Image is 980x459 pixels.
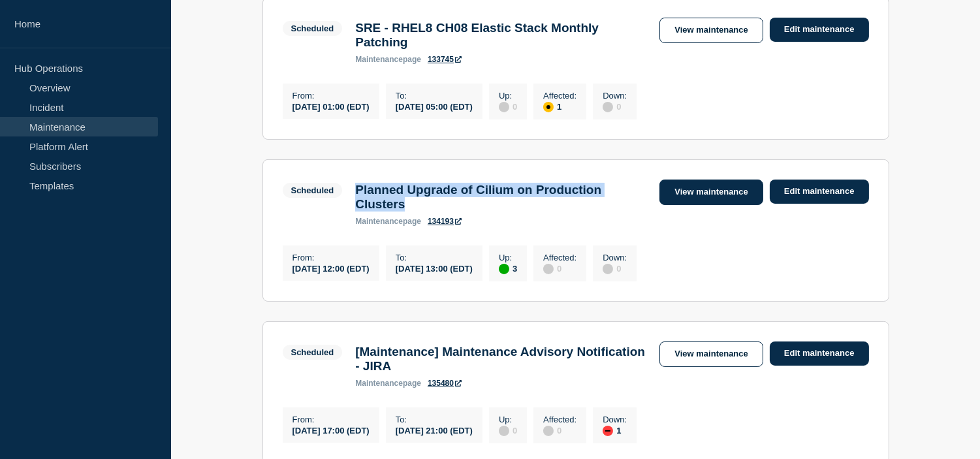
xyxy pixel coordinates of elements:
a: Edit maintenance [770,18,869,42]
a: Edit maintenance [770,341,869,366]
div: disabled [543,426,554,436]
div: Scheduled [291,24,334,33]
div: [DATE] 21:00 (EDT) [396,424,473,435]
div: disabled [499,102,509,112]
div: 1 [543,101,577,112]
div: affected [543,102,554,112]
p: To : [396,253,473,262]
div: 0 [603,101,627,112]
a: 133745 [428,55,462,64]
h3: Planned Upgrade of Cilium on Production Clusters [355,183,646,212]
div: [DATE] 01:00 (EDT) [292,101,370,112]
p: Down : [603,91,627,101]
a: 134193 [428,217,462,226]
p: From : [292,415,370,424]
p: page [355,379,421,388]
div: disabled [603,102,613,112]
div: 0 [603,262,627,274]
p: Up : [499,91,517,101]
p: Affected : [543,253,577,262]
div: 0 [499,101,517,112]
div: down [603,426,613,436]
div: Scheduled [291,185,334,195]
p: Affected : [543,415,577,424]
p: Up : [499,415,517,424]
a: Edit maintenance [770,180,869,204]
h3: SRE - RHEL8 CH08 Elastic Stack Monthly Patching [355,21,646,50]
a: View maintenance [659,18,763,43]
div: disabled [499,426,509,436]
p: From : [292,91,370,101]
div: Scheduled [291,347,334,357]
h3: [Maintenance] Maintenance Advisory Notification - JIRA [355,345,646,373]
p: Up : [499,253,517,262]
div: [DATE] 17:00 (EDT) [292,424,370,435]
p: page [355,217,421,226]
p: Down : [603,253,627,262]
div: 0 [499,424,517,436]
a: View maintenance [659,180,763,205]
div: up [499,264,509,274]
p: From : [292,253,370,262]
div: 0 [543,424,577,436]
p: To : [396,91,473,101]
div: 3 [499,262,517,274]
div: disabled [543,264,554,274]
div: disabled [603,264,613,274]
p: Down : [603,415,627,424]
span: maintenance [355,55,403,64]
p: page [355,55,421,64]
div: 1 [603,424,627,436]
a: 135480 [428,379,462,388]
span: maintenance [355,217,403,226]
a: View maintenance [659,341,763,367]
p: Affected : [543,91,577,101]
div: [DATE] 05:00 (EDT) [396,101,473,112]
div: [DATE] 13:00 (EDT) [396,262,473,274]
div: [DATE] 12:00 (EDT) [292,262,370,274]
p: To : [396,415,473,424]
div: 0 [543,262,577,274]
span: maintenance [355,379,403,388]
